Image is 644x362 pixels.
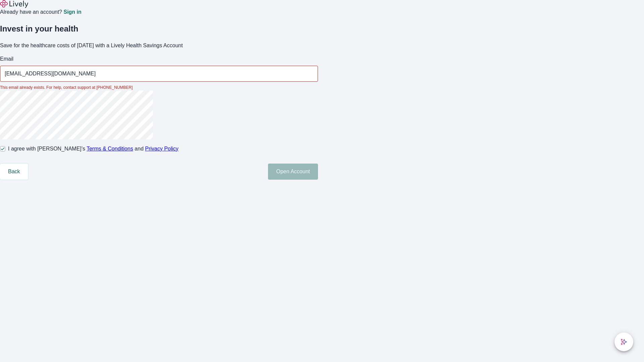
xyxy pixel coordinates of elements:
a: Privacy Policy [145,146,179,152]
span: I agree with [PERSON_NAME]’s and [8,145,178,153]
a: Terms & Conditions [87,146,133,152]
button: chat [614,333,633,351]
svg: Lively AI Assistant [621,339,627,345]
a: Sign in [63,9,81,15]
